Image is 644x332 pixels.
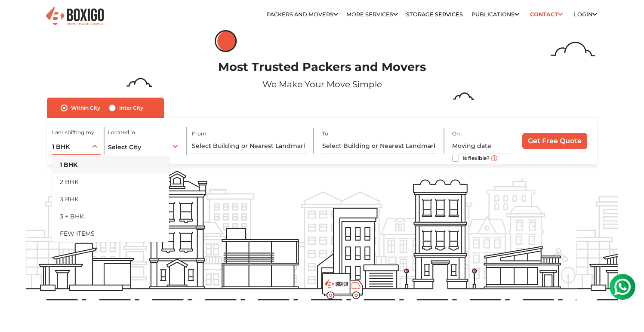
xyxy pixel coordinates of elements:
[267,11,338,18] a: Packers and Movers
[52,143,70,151] span: 1 BHK
[527,8,566,21] a: Contact
[45,6,105,27] img: Boxigo
[346,11,398,18] a: More services
[471,11,519,18] a: Publications
[71,103,100,113] label: Within City
[52,208,169,225] li: 3 + BHK
[406,11,463,18] a: Storage Services
[108,143,141,151] span: Select City
[452,138,510,154] input: Moving date
[26,60,618,74] h1: Most Trusted Packers and Movers
[119,103,143,113] label: Inter City
[462,153,490,162] label: Is flexible?
[52,129,94,136] label: I am shifting my
[452,130,460,138] label: On
[491,155,497,161] img: move_date_info
[52,173,169,191] li: 2 BHK
[192,130,206,138] label: From
[52,156,169,173] li: 1 BHK
[322,138,437,154] input: Select Building or Nearest Landmark
[52,191,169,208] li: 3 BHK
[52,225,169,242] li: FEW ITEMS
[522,133,587,149] input: Get Free Quote
[322,130,328,138] label: To
[322,273,363,299] img: boxigo_prackers_and_movers_truck
[574,11,597,18] a: Login
[192,138,307,154] input: Select Building or Nearest Landmark
[9,9,26,26] img: whatsapp-icon.svg
[108,129,135,136] label: Located in
[26,78,618,91] p: We Make Your Move Simple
